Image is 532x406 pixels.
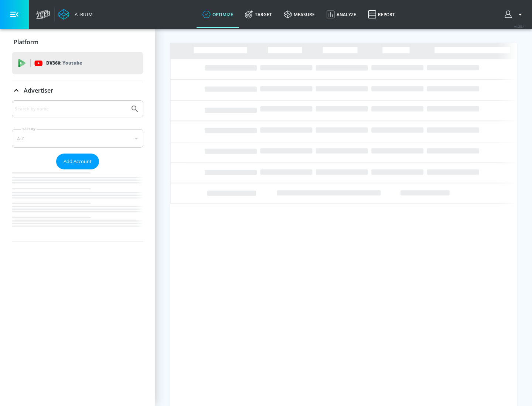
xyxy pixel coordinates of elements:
[12,169,143,241] nav: list of Advertiser
[321,1,362,28] a: Analyze
[21,127,37,131] label: Sort By
[62,59,82,67] p: Youtube
[197,1,239,28] a: optimize
[514,24,525,28] span: v 4.25.4
[12,32,143,52] div: Platform
[14,38,38,46] p: Platform
[12,129,143,148] div: A-Z
[46,59,82,67] p: DV360:
[278,1,321,28] a: measure
[64,157,92,166] span: Add Account
[239,1,278,28] a: Target
[12,52,143,74] div: DV360: Youtube
[58,9,93,20] a: Atrium
[12,100,143,241] div: Advertiser
[12,80,143,101] div: Advertiser
[15,104,127,114] input: Search by name
[24,86,53,94] p: Advertiser
[362,1,401,28] a: Report
[56,154,99,169] button: Add Account
[72,11,93,18] div: Atrium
